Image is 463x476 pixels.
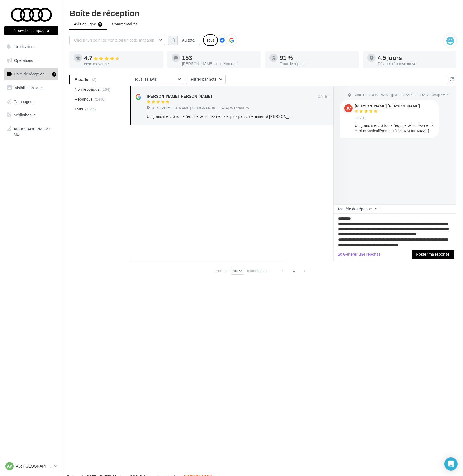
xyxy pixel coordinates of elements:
[147,114,293,119] div: Un grand merci à toute l'équipe véhicules neufs et plus particulièrement à [PERSON_NAME]
[378,62,452,66] div: Délai de réponse moyen
[186,75,226,84] button: Filtrer par note
[177,36,200,45] button: Au total
[3,68,60,80] a: Boîte de réception1
[52,72,56,77] div: 1
[168,36,200,45] button: Au total
[14,58,33,63] span: Opérations
[203,34,218,46] div: Tous
[152,106,249,111] span: Audi [PERSON_NAME][GEOGRAPHIC_DATA] Wagram 75
[15,86,43,90] span: Visibilité en ligne
[112,21,138,27] span: Commentaires
[3,109,60,121] a: Médiathèque
[14,125,56,137] span: AFFICHAGE PRESSE MD
[3,123,60,139] a: AFFICHAGE PRESSE MD
[233,269,237,273] span: 10
[69,9,456,17] div: Boîte de réception
[7,463,12,469] span: AP
[355,104,420,108] div: [PERSON_NAME] [PERSON_NAME]
[134,77,157,81] span: Tous les avis
[74,38,154,42] span: Choisir un point de vente ou un code magasin
[75,106,83,112] span: Tous
[355,123,435,134] div: Un grand merci à toute l'équipe véhicules neufs et plus particulièrement à [PERSON_NAME]
[353,93,450,98] span: Audi [PERSON_NAME][GEOGRAPHIC_DATA] Wagram 75
[317,94,329,99] span: [DATE]
[412,250,454,259] button: Poster ma réponse
[336,251,383,258] button: Générer une réponse
[16,463,52,469] p: Audi [GEOGRAPHIC_DATA] 17
[84,55,159,61] div: 4.7
[182,55,256,61] div: 153
[14,72,45,76] span: Boîte de réception
[69,36,165,45] button: Choisir un point de vente ou un code magasin
[216,268,228,273] span: Afficher
[346,106,351,111] span: jc
[444,457,458,471] div: Open Intercom Messenger
[3,55,60,66] a: Opérations
[4,26,58,35] button: Nouvelle campagne
[14,99,34,104] span: Campagnes
[102,87,110,92] span: (154)
[147,94,212,99] div: [PERSON_NAME] [PERSON_NAME]
[75,87,99,92] span: Non répondus
[75,97,93,102] span: Répondus
[4,461,58,471] a: AP Audi [GEOGRAPHIC_DATA] 17
[182,62,256,66] div: [PERSON_NAME] non répondus
[247,268,269,273] span: résultats/page
[333,204,381,214] button: Modèle de réponse
[130,75,184,84] button: Tous les avis
[3,41,57,52] button: Notifications
[280,55,354,61] div: 91 %
[14,44,35,49] span: Notifications
[3,96,60,107] a: Campagnes
[355,116,367,121] span: [DATE]
[84,62,159,66] div: Note moyenne
[85,107,96,111] span: (1644)
[378,55,452,61] div: 4,5 jours
[14,113,36,117] span: Médiathèque
[231,267,244,275] button: 10
[3,82,60,94] a: Visibilité en ligne
[290,266,298,275] span: 1
[95,97,106,101] span: (1490)
[280,62,354,66] div: Taux de réponse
